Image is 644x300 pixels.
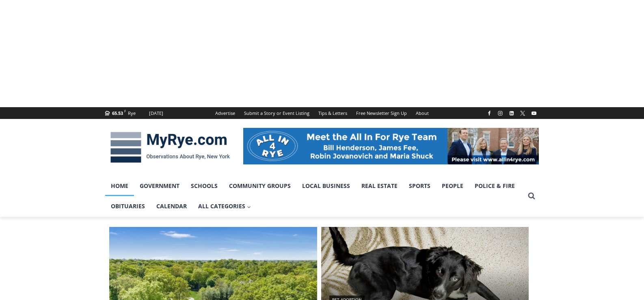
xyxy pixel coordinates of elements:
a: Advertise [211,107,240,119]
a: People [436,176,469,196]
a: Tips & Letters [314,107,352,119]
a: Facebook [484,108,494,118]
a: Government [134,176,185,196]
img: All in for Rye [243,128,539,164]
span: F [124,109,126,113]
a: Police & Fire [469,176,521,196]
a: Community Groups [223,176,296,196]
a: Obituaries [105,196,151,216]
button: View Search Form [524,189,539,203]
a: Submit a Story or Event Listing [240,107,314,119]
a: Local Business [296,176,356,196]
a: Sports [403,176,436,196]
span: All Categories [198,202,251,211]
div: Rye [128,110,136,117]
a: Free Newsletter Sign Up [352,107,411,119]
a: Linkedin [507,108,516,118]
a: All Categories [192,196,257,216]
div: [DATE] [149,110,163,117]
a: Real Estate [356,176,403,196]
a: Instagram [495,108,505,118]
a: Home [105,176,134,196]
nav: Secondary Navigation [211,107,433,119]
a: About [411,107,433,119]
img: MyRye.com [105,126,235,168]
a: Schools [185,176,223,196]
a: YouTube [529,108,539,118]
a: Calendar [151,196,192,216]
a: X [518,108,527,118]
span: 65.53 [112,110,123,116]
nav: Primary Navigation [105,176,524,217]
